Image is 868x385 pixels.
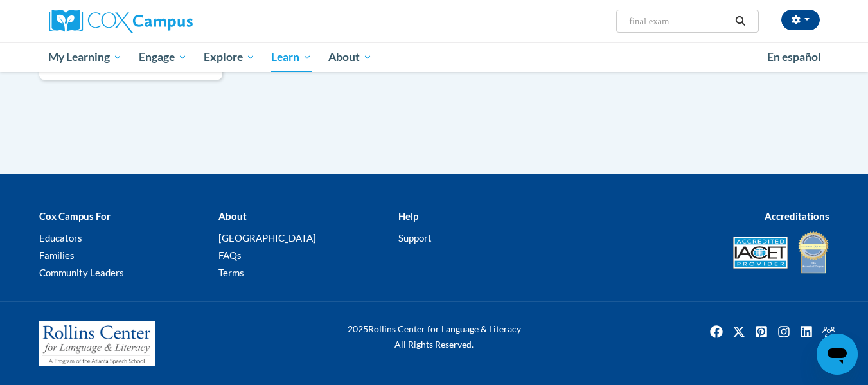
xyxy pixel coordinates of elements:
img: Facebook group icon [819,321,839,342]
img: IDA® Accredited [797,230,829,275]
span: Learn [271,49,312,65]
b: Help [398,210,418,222]
span: About [328,49,372,65]
a: Pinterest [751,321,772,342]
a: Explore [195,42,263,72]
button: Account Settings [781,10,820,30]
img: Accredited IACET® Provider [733,237,788,269]
img: LinkedIn icon [796,321,817,342]
img: Pinterest icon [751,321,772,342]
b: Accreditations [765,210,829,222]
span: Explore [204,49,255,65]
a: [GEOGRAPHIC_DATA] [218,232,316,244]
b: Cox Campus For [39,210,111,222]
a: Support [398,232,432,244]
img: Instagram icon [774,321,794,342]
b: About [218,210,247,222]
button: Search [731,13,750,29]
a: Learn [263,42,320,72]
img: Rollins Center for Language & Literacy - A Program of the Atlanta Speech School [39,321,155,366]
a: FAQs [218,249,242,261]
a: Facebook Group [819,321,839,342]
a: En español [759,44,829,71]
a: About [320,42,380,72]
span: Engage [139,49,187,65]
span: 2025 [348,323,368,334]
a: Instagram [774,321,794,342]
a: Families [39,249,75,261]
a: Facebook [706,321,727,342]
iframe: Button to launch messaging window [817,334,858,375]
a: Educators [39,232,82,244]
a: Engage [130,42,195,72]
img: Cox Campus [49,10,193,33]
a: Terms [218,267,244,278]
img: Twitter icon [729,321,749,342]
a: Community Leaders [39,267,124,278]
img: Facebook icon [706,321,727,342]
div: Rollins Center for Language & Literacy All Rights Reserved. [299,321,569,352]
a: Twitter [729,321,749,342]
input: Search Courses [628,13,731,29]
a: Cox Campus [49,10,293,33]
span: My Learning [48,49,122,65]
a: My Learning [40,42,131,72]
a: Linkedin [796,321,817,342]
div: Main menu [30,42,839,72]
span: En español [767,50,821,64]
